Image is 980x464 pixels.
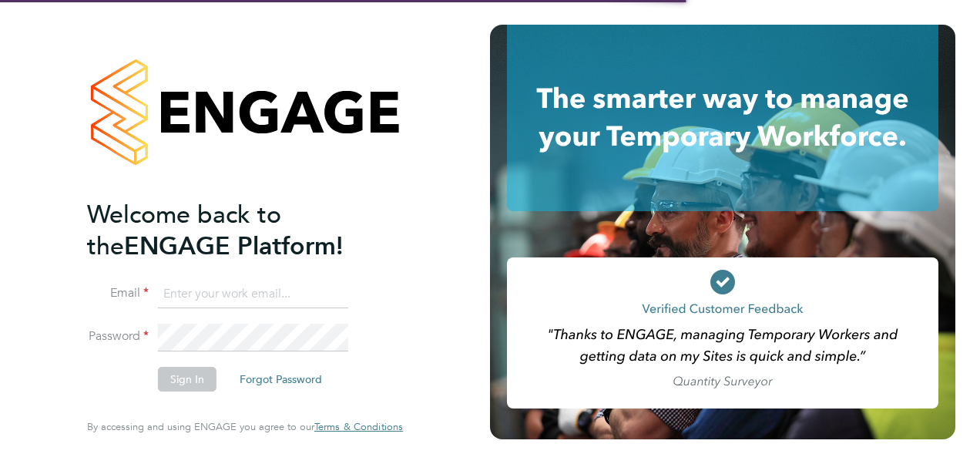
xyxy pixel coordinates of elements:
label: Email [87,285,149,301]
button: Sign In [158,367,216,392]
a: Terms & Conditions [314,421,403,433]
button: Forgot Password [227,367,334,392]
span: Terms & Conditions [314,420,403,433]
span: Welcome back to the [87,200,281,261]
h2: ENGAGE Platform! [87,199,388,262]
input: Enter your work email... [158,281,348,308]
label: Password [87,328,149,345]
span: By accessing and using ENGAGE you agree to our [87,420,403,433]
